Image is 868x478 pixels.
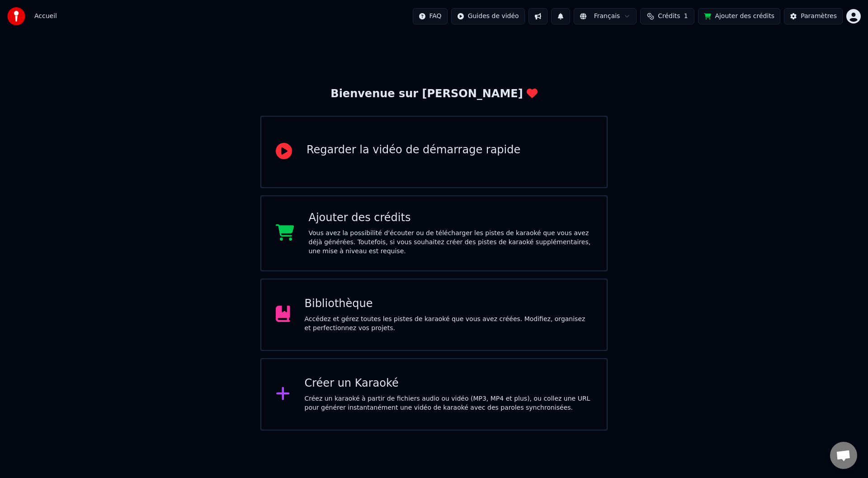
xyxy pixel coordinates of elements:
[640,8,694,24] button: Crédits1
[330,87,537,101] div: Bienvenue sur [PERSON_NAME]
[784,8,843,24] button: Paramètres
[34,12,57,21] span: Accueil
[830,442,857,469] div: Ouvrir le chat
[305,394,593,412] div: Créez un karaoké à partir de fichiers audio ou vidéo (MP3, MP4 et plus), ou collez une URL pour g...
[34,12,57,21] nav: breadcrumb
[309,211,593,225] div: Ajouter des crédits
[413,8,448,24] button: FAQ
[305,315,593,333] div: Accédez et gérez toutes les pistes de karaoké que vous avez créées. Modifiez, organisez et perfec...
[305,376,593,391] div: Créer un Karaoké
[309,229,593,256] div: Vous avez la possibilité d'écouter ou de télécharger les pistes de karaoké que vous avez déjà gén...
[801,12,837,21] div: Paramètres
[307,143,520,157] div: Regarder la vidéo de démarrage rapide
[698,8,780,24] button: Ajouter des crédits
[305,297,593,311] div: Bibliothèque
[451,8,525,24] button: Guides de vidéo
[7,7,25,25] img: youka
[658,12,680,21] span: Crédits
[684,12,688,21] span: 1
